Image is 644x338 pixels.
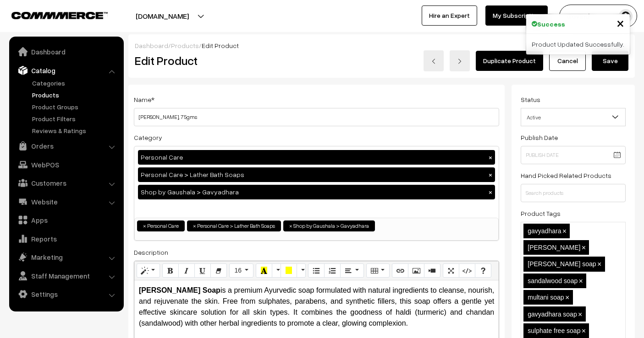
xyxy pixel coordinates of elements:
a: Product Groups [30,102,121,112]
span: gavyadhara soap [528,311,577,318]
button: Paragraph [340,263,363,278]
span: × [579,277,583,285]
span: × [578,311,582,318]
img: COMMMERCE [11,12,108,19]
div: Product Updated Successfully. [526,34,630,54]
label: Hand Picked Related Products [521,171,611,180]
a: WebPOS [11,156,121,173]
div: Shop by Gaushala > Gavyadhara [138,185,495,199]
label: Description [134,247,168,257]
button: Font Size [229,263,253,278]
span: × [562,227,567,235]
a: My Subscription [485,5,548,26]
span: sulphate free soap [528,327,580,334]
input: Publish Date [521,146,626,164]
button: Video [424,263,440,278]
button: Help [475,263,491,278]
span: Active [521,108,626,126]
button: Underline (CTRL+U) [194,263,211,278]
button: × [486,188,495,196]
li: Personal Care [137,220,185,231]
span: Edit Product [202,42,239,49]
div: Personal Care > Lather Bath Soaps [138,167,495,182]
a: Duplicate Product [476,51,543,71]
a: Website [11,193,121,210]
span: × [582,244,586,252]
button: Code View [459,263,475,278]
a: Categories [30,78,121,88]
span: gavyadhara [528,227,561,235]
h2: Edit Product [135,54,332,68]
img: user [619,9,633,23]
img: right-arrow.png [457,59,462,64]
button: Govind . [559,5,637,27]
a: Products [171,42,199,49]
button: Unordered list (CTRL+SHIFT+NUM7) [308,263,325,278]
span: × [565,294,569,301]
button: Remove Font Style (CTRL+\) [210,263,227,278]
span: × [289,222,292,230]
button: [DOMAIN_NAME] [104,5,221,27]
a: Staff Management [11,268,121,284]
button: Close [616,16,624,30]
a: Marketing [11,249,121,265]
button: Style [137,263,160,278]
button: More Color [272,263,281,278]
button: More Color [297,263,306,278]
p: is a premium Ayurvedic soap formulated with natural ingredients to cleanse, nourish, and rejuvena... [139,285,494,329]
a: Customers [11,175,121,191]
button: Link (CTRL+K) [392,263,408,278]
button: Recent Color [256,263,272,278]
a: Reviews & Ratings [30,126,121,135]
button: Italic (CTRL+I) [178,263,195,278]
span: sandalwood soap [528,277,578,284]
button: Picture [408,263,424,278]
b: [PERSON_NAME] Soap [139,286,220,294]
a: Reports [11,231,121,247]
button: Full Screen [443,263,459,278]
a: Cancel [549,51,586,71]
button: Save [592,51,628,71]
a: Orders [11,138,121,154]
span: × [193,222,196,230]
div: Personal Care [138,150,495,165]
a: COMMMERCE [11,9,92,20]
input: Search products [521,184,626,202]
button: × [486,171,495,179]
span: × [143,222,146,230]
button: Ordered list (CTRL+SHIFT+NUM8) [324,263,341,278]
a: Apps [11,212,121,228]
a: Settings [11,286,121,302]
button: Table [366,263,390,278]
a: Dashboard [135,42,168,49]
li: Shop by Gaushala > Gavyadhara [283,220,375,231]
label: Product Tags [521,209,561,218]
button: × [486,153,495,161]
span: multani soap [528,294,564,301]
a: Catalog [11,62,121,79]
label: Name [134,95,154,104]
button: Bold (CTRL+B) [162,263,179,278]
label: Status [521,95,540,104]
img: left-arrow.png [431,59,436,64]
strong: Success [537,19,565,29]
label: Publish Date [521,133,558,142]
span: 16 [234,267,242,274]
a: Dashboard [11,43,121,60]
span: × [597,260,601,268]
div: / / [135,41,628,50]
a: Product Filters [30,114,121,123]
a: Products [30,90,121,100]
span: [PERSON_NAME] [528,244,580,251]
input: Name [134,108,499,126]
span: [PERSON_NAME] soap [528,260,596,268]
span: × [616,14,624,31]
a: Hire an Expert [422,5,477,26]
button: Background Color [281,263,297,278]
li: Personal Care > Lather Bath Soaps [187,220,281,231]
span: × [582,327,586,335]
span: Active [521,109,625,125]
